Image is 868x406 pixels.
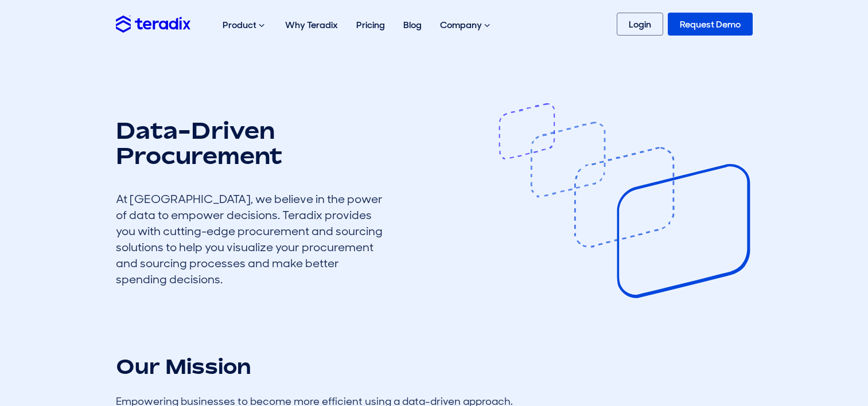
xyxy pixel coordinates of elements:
a: Pricing [347,7,394,43]
a: Why Teradix [276,7,347,43]
div: At [GEOGRAPHIC_DATA], we believe in the power of data to empower decisions. Teradix provides you ... [116,191,391,287]
a: Blog [394,7,431,43]
a: Login [617,13,663,36]
img: Teradix logo [116,15,190,32]
h1: Data-Driven Procurement [116,118,391,168]
a: Request Demo [668,13,753,36]
h2: Our Mission [116,353,753,379]
img: عن تيرادكس [497,103,752,298]
div: Product [213,7,276,44]
div: Company [431,7,501,44]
